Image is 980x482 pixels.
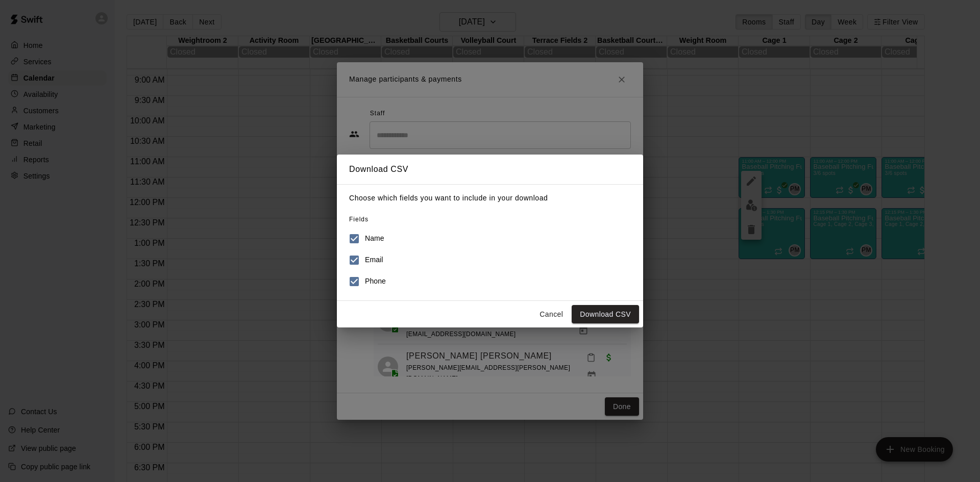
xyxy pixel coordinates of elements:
h6: Email [365,255,383,266]
h2: Download CSV [337,155,643,184]
button: Cancel [535,305,568,324]
h6: Phone [365,276,386,287]
h6: Name [365,233,384,244]
p: Choose which fields you want to include in your download [349,193,631,204]
button: Download CSV [572,305,639,324]
span: Fields [349,216,369,223]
